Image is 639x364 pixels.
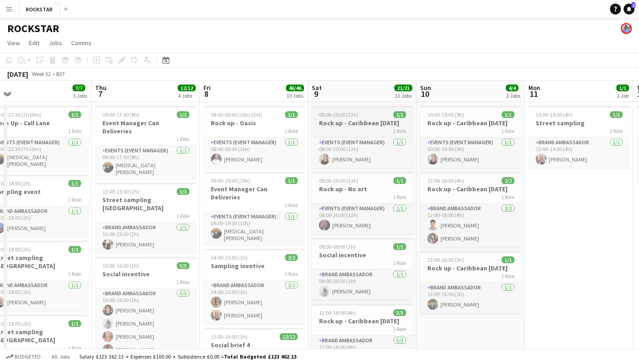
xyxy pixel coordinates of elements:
[48,39,62,47] span: Jobs
[71,39,92,47] span: Comms
[203,341,305,349] h3: Social brief 4
[395,92,412,99] div: 11 Jobs
[285,177,298,184] span: 1/1
[420,84,431,92] span: Sun
[617,92,629,99] div: 1 Job
[203,137,305,168] app-card-role: Events (Event Manager)1/108:00-00:00 (16h)[PERSON_NAME]
[203,106,305,168] div: 08:00-00:00 (16h) (Sat)1/1Rock up - Oasis1 RoleEvents (Event Manager)1/108:00-00:00 (16h)[PERSON_...
[285,111,298,118] span: 1/1
[7,22,59,35] h1: ROCKSTAR
[319,111,358,118] span: 08:00-20:00 (12h)
[285,270,298,277] span: 1 Role
[68,270,81,277] span: 1 Role
[312,317,413,325] h3: Rock up - Caribbean [DATE]
[393,177,406,184] span: 1/1
[312,238,413,300] div: 08:00-09:00 (1h)1/1Social incentive1 RoleBrand Ambassador1/108:00-09:00 (1h)[PERSON_NAME]
[393,260,406,266] span: 1 Role
[319,243,356,250] span: 08:00-09:00 (1h)
[393,128,406,134] span: 1 Role
[420,283,522,313] app-card-role: Brand Ambassador1/113:00-16:00 (3h)[PERSON_NAME]
[527,89,540,99] span: 11
[427,256,464,263] span: 13:00-16:00 (3h)
[610,111,623,118] span: 1/1
[631,2,635,8] span: 2
[420,137,522,168] app-card-role: Events (Event Manager)1/110:00-19:00 (9h)[PERSON_NAME]
[312,269,413,300] app-card-role: Brand Ambassador1/108:00-09:00 (1h)[PERSON_NAME]
[528,119,630,127] h3: Street sampling
[68,180,81,187] span: 1/1
[45,37,66,49] a: Jobs
[319,177,358,184] span: 08:00-20:00 (12h)
[502,111,514,118] span: 1/1
[312,119,413,127] h3: Rock up - Caribbean [DATE]
[203,249,305,324] div: 14:00-15:00 (1h)2/2Sampling inentive1 RoleBrand Ambassador2/214:00-15:00 (1h)[PERSON_NAME][PERSON...
[502,177,514,184] span: 2/2
[68,111,81,118] span: 1/1
[203,185,305,201] h3: Event Manager Can Deliveries
[312,106,413,168] app-job-card: 08:00-20:00 (12h)1/1Rock up - Caribbean [DATE]1 RoleEvents (Event Manager)1/108:00-20:00 (12h)[PE...
[420,172,522,247] app-job-card: 12:00-16:00 (4h)2/2Rock up - Caribbean [DATE]1 RoleBrand Ambassador2/212:00-16:00 (4h)[PERSON_NAM...
[56,71,65,77] div: BST
[176,279,189,285] span: 1 Role
[102,262,139,269] span: 15:00-16:00 (1h)
[420,203,522,247] app-card-role: Brand Ambassador2/212:00-16:00 (4h)[PERSON_NAME][PERSON_NAME]
[427,111,464,118] span: 10:00-19:00 (9h)
[203,172,305,245] app-job-card: 09:00-19:00 (10h)1/1Event Manager Can Deliveries1 RoleEvents (Event Manager)1/109:00-19:00 (10h)[...
[211,111,262,118] span: 08:00-00:00 (16h) (Sat)
[393,326,406,332] span: 1 Role
[7,39,20,47] span: View
[393,243,406,250] span: 1/1
[95,84,106,92] span: Thu
[203,280,305,324] app-card-role: Brand Ambassador2/214:00-15:00 (1h)[PERSON_NAME][PERSON_NAME]
[312,251,413,259] h3: Social incentive
[536,111,572,118] span: 15:00-19:00 (4h)
[312,185,413,193] h3: Rock up - No art
[203,212,305,245] app-card-role: Events (Event Manager)1/109:00-19:00 (10h)[MEDICAL_DATA][PERSON_NAME]
[29,39,39,47] span: Edit
[501,273,514,279] span: 1 Role
[95,146,197,179] app-card-role: Events (Event Manager)1/109:00-17:00 (8h)[MEDICAL_DATA][PERSON_NAME]
[285,254,298,261] span: 2/2
[68,37,95,49] a: Comms
[177,188,189,195] span: 1/1
[280,333,298,340] span: 12/12
[5,352,42,362] button: Budgeted
[420,251,522,313] div: 13:00-16:00 (3h)1/1Rock up - Caribbean [DATE]1 RoleBrand Ambassador1/113:00-16:00 (3h)[PERSON_NAME]
[528,137,630,168] app-card-role: Brand Ambassador1/115:00-19:00 (4h)[PERSON_NAME]
[176,213,189,219] span: 1 Role
[211,333,247,340] span: 15:00-16:00 (1h)
[501,128,514,134] span: 1 Role
[50,353,72,360] span: All jobs
[68,128,81,134] span: 1 Role
[95,196,197,212] h3: Street sampling [GEOGRAPHIC_DATA]
[178,85,196,91] span: 12/12
[203,119,305,127] h3: Rock up - Oasis
[95,183,197,253] div: 13:00-15:00 (2h)1/1Street sampling [GEOGRAPHIC_DATA]1 RoleBrand Ambassador1/113:00-15:00 (2h)[PER...
[312,137,413,168] app-card-role: Events (Event Manager)1/108:00-20:00 (12h)[PERSON_NAME]
[19,0,60,18] button: ROCKSTAR
[30,71,53,77] span: Week 32
[394,85,412,91] span: 21/21
[420,106,522,168] app-job-card: 10:00-19:00 (9h)1/1Rock up - Caribbean [DATE]1 RoleEvents (Event Manager)1/110:00-19:00 (9h)[PERS...
[286,92,304,99] div: 10 Jobs
[95,270,197,278] h3: Social incentive
[427,177,464,184] span: 12:00-16:00 (4h)
[94,89,106,99] span: 7
[73,92,87,99] div: 5 Jobs
[420,264,522,272] h3: Rock up - Caribbean [DATE]
[7,70,28,79] div: [DATE]
[176,136,189,142] span: 1 Role
[95,106,197,179] app-job-card: 09:00-17:00 (8h)1/1Event Manager Can Deliveries1 RoleEvents (Event Manager)1/109:00-17:00 (8h)[ME...
[319,309,356,316] span: 12:00-16:00 (4h)
[419,89,431,99] span: 10
[312,84,322,92] span: Sat
[68,320,81,327] span: 1/1
[501,194,514,200] span: 1 Role
[15,354,41,360] span: Budgeted
[310,89,322,99] span: 9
